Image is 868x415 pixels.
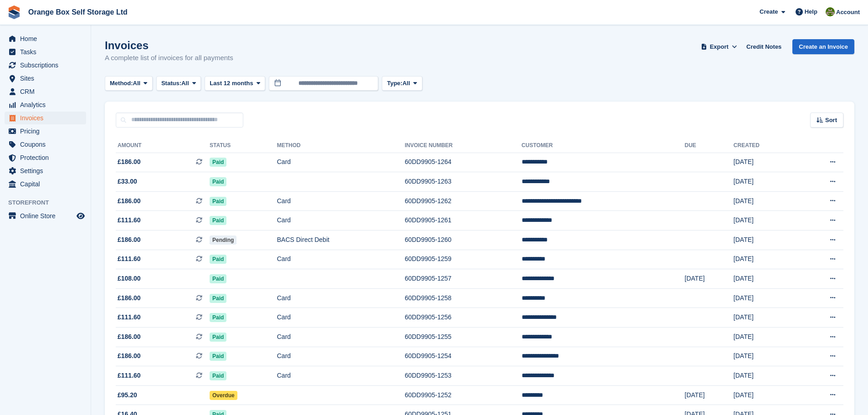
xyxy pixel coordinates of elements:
[405,191,521,211] td: 60DD9905-1262
[210,255,226,264] span: Paid
[118,254,141,264] span: £111.60
[405,308,521,328] td: 60DD9905-1256
[760,7,778,16] span: Create
[387,79,402,88] span: Type:
[5,72,86,85] a: menu
[210,79,253,88] span: Last 12 months
[210,158,226,167] span: Paid
[5,32,86,45] a: menu
[210,197,226,206] span: Paid
[5,98,86,111] a: menu
[20,85,75,98] span: CRM
[277,366,405,386] td: Card
[277,250,405,269] td: Card
[405,153,521,172] td: 60DD9905-1264
[405,328,521,347] td: 60DD9905-1255
[734,138,797,153] th: Created
[75,210,86,221] a: Preview store
[20,59,75,72] span: Subscriptions
[743,39,785,54] a: Credit Notes
[210,391,237,400] span: Overdue
[792,39,854,54] a: Create an Invoice
[210,352,226,361] span: Paid
[277,347,405,366] td: Card
[710,42,729,51] span: Export
[825,116,837,125] span: Sort
[5,46,86,58] a: menu
[210,313,226,322] span: Paid
[210,371,226,380] span: Paid
[161,79,181,88] span: Status:
[405,231,521,250] td: 60DD9905-1260
[382,76,422,91] button: Type: All
[105,39,233,51] h1: Invoices
[734,308,797,328] td: [DATE]
[734,288,797,308] td: [DATE]
[734,231,797,250] td: [DATE]
[20,112,75,124] span: Invoices
[118,332,141,342] span: £186.00
[734,153,797,172] td: [DATE]
[118,215,141,225] span: £111.60
[118,351,141,361] span: £186.00
[734,172,797,192] td: [DATE]
[205,76,265,91] button: Last 12 months
[685,269,734,289] td: [DATE]
[405,172,521,192] td: 60DD9905-1263
[405,366,521,386] td: 60DD9905-1253
[734,191,797,211] td: [DATE]
[5,125,86,138] a: menu
[118,313,141,322] span: £111.60
[20,178,75,190] span: Capital
[210,294,226,303] span: Paid
[277,231,405,250] td: BACS Direct Debit
[210,333,226,342] span: Paid
[5,112,86,124] a: menu
[5,138,86,151] a: menu
[734,347,797,366] td: [DATE]
[277,288,405,308] td: Card
[105,53,233,63] p: A complete list of invoices for all payments
[105,76,153,91] button: Method: All
[405,288,521,308] td: 60DD9905-1258
[20,98,75,111] span: Analytics
[210,216,226,225] span: Paid
[826,7,835,16] img: Pippa White
[20,138,75,151] span: Coupons
[277,308,405,328] td: Card
[734,250,797,269] td: [DATE]
[20,32,75,45] span: Home
[836,8,860,17] span: Account
[405,269,521,289] td: 60DD9905-1257
[118,177,137,186] span: £33.00
[20,151,75,164] span: Protection
[734,328,797,347] td: [DATE]
[118,235,141,245] span: £186.00
[20,164,75,177] span: Settings
[116,138,210,153] th: Amount
[20,72,75,85] span: Sites
[118,293,141,303] span: £186.00
[522,138,685,153] th: Customer
[118,274,141,283] span: £108.00
[277,328,405,347] td: Card
[5,178,86,190] a: menu
[110,79,133,88] span: Method:
[405,347,521,366] td: 60DD9905-1254
[25,5,131,20] a: Orange Box Self Storage Ltd
[5,85,86,98] a: menu
[405,385,521,405] td: 60DD9905-1252
[20,46,75,58] span: Tasks
[210,236,236,245] span: Pending
[133,79,141,88] span: All
[734,366,797,386] td: [DATE]
[118,390,137,400] span: £95.20
[8,198,91,207] span: Storefront
[734,385,797,405] td: [DATE]
[734,269,797,289] td: [DATE]
[20,125,75,138] span: Pricing
[405,211,521,231] td: 60DD9905-1261
[277,211,405,231] td: Card
[734,211,797,231] td: [DATE]
[405,250,521,269] td: 60DD9905-1259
